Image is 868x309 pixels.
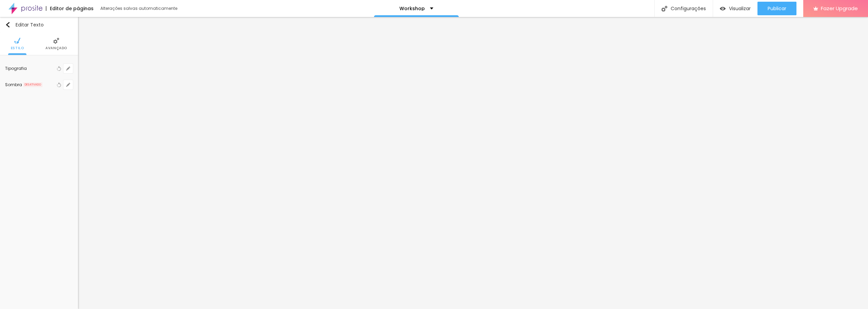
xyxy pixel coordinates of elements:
img: Icone [14,38,20,44]
button: Visualizar [713,2,757,15]
img: Icone [53,38,59,44]
img: Icone [5,22,11,27]
img: Icone [662,6,667,12]
span: Publicar [768,6,786,11]
span: Visualizar [729,6,751,11]
iframe: Editor [78,17,868,309]
div: Alterações salvas automaticamente [100,6,178,11]
p: Workshop [399,6,425,11]
span: Estilo [11,46,24,50]
div: Editar Texto [5,22,44,27]
button: Publicar [757,2,796,15]
span: DESATIVADO [23,82,42,87]
span: Fazer Upgrade [821,5,858,11]
img: view-1.svg [720,6,726,12]
div: Editor de páginas [46,6,94,11]
div: Tipografia [5,66,55,71]
span: Avançado [45,46,67,50]
div: Sombra [5,83,22,87]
